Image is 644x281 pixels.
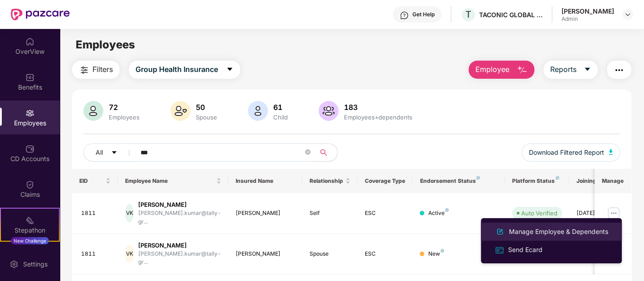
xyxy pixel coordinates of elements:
img: svg+xml;base64,PHN2ZyB4bWxucz0iaHR0cDovL3d3dy53My5vcmcvMjAwMC9zdmciIHhtbG5zOnhsaW5rPSJodHRwOi8vd3... [609,149,613,155]
span: Employee Name [125,177,214,185]
div: Spouse [194,114,219,121]
div: [PERSON_NAME] [236,250,295,258]
button: Reportscaret-down [543,61,598,79]
div: [PERSON_NAME] [236,209,295,218]
div: ESC [365,209,406,218]
img: svg+xml;base64,PHN2ZyBpZD0iRW1wbG95ZWVzIiB4bWxucz0iaHR0cDovL3d3dy53My5vcmcvMjAwMC9zdmciIHdpZHRoPS... [25,109,34,118]
div: Get Help [412,11,435,18]
img: manageButton [606,206,621,220]
div: Stepathon [1,226,59,235]
span: caret-down [226,66,233,74]
div: Employees [107,114,141,121]
button: Group Health Insurancecaret-down [129,61,240,79]
span: Relationship [310,177,344,185]
div: [DATE] [576,209,617,218]
div: ESC [365,250,406,258]
img: svg+xml;base64,PHN2ZyB4bWxucz0iaHR0cDovL3d3dy53My5vcmcvMjAwMC9zdmciIHhtbG5zOnhsaW5rPSJodHRwOi8vd3... [83,101,103,121]
div: Active [428,209,449,218]
span: Filters [92,64,113,75]
div: [PERSON_NAME] [138,241,221,250]
img: svg+xml;base64,PHN2ZyB4bWxucz0iaHR0cDovL3d3dy53My5vcmcvMjAwMC9zdmciIHdpZHRoPSI4IiBoZWlnaHQ9IjgiIH... [476,176,480,180]
span: Employees [76,38,135,51]
img: svg+xml;base64,PHN2ZyB4bWxucz0iaHR0cDovL3d3dy53My5vcmcvMjAwMC9zdmciIHhtbG5zOnhsaW5rPSJodHRwOi8vd3... [517,65,528,76]
span: caret-down [584,66,591,74]
span: caret-down [111,149,117,157]
img: svg+xml;base64,PHN2ZyBpZD0iSG9tZSIgeG1sbnM9Imh0dHA6Ly93d3cudzMub3JnLzIwMDAvc3ZnIiB3aWR0aD0iMjAiIG... [25,37,34,46]
th: Coverage Type [358,169,413,193]
img: svg+xml;base64,PHN2ZyB4bWxucz0iaHR0cDovL3d3dy53My5vcmcvMjAwMC9zdmciIHdpZHRoPSIxNiIgaGVpZ2h0PSIxNi... [494,245,504,255]
div: 1811 [81,209,111,218]
span: Employee [475,64,509,75]
div: [PERSON_NAME] [138,200,221,209]
div: Manage Employee & Dependents [507,227,610,237]
div: TACONIC GLOBAL SOLUTIONS PRIVATE LIMITED [479,10,542,19]
img: svg+xml;base64,PHN2ZyB4bWxucz0iaHR0cDovL3d3dy53My5vcmcvMjAwMC9zdmciIHhtbG5zOnhsaW5rPSJodHRwOi8vd3... [170,101,190,121]
img: svg+xml;base64,PHN2ZyB4bWxucz0iaHR0cDovL3d3dy53My5vcmcvMjAwMC9zdmciIHdpZHRoPSI4IiBoZWlnaHQ9IjgiIH... [441,249,444,252]
span: EID [79,177,104,185]
div: Employees+dependents [342,114,414,121]
div: Spouse [310,250,350,258]
img: svg+xml;base64,PHN2ZyBpZD0iQ2xhaW0iIHhtbG5zPSJodHRwOi8vd3d3LnczLm9yZy8yMDAwL3N2ZyIgd2lkdGg9IjIwIi... [25,180,34,189]
th: Relationship [302,169,358,193]
th: Insured Name [228,169,302,193]
span: close-circle [305,149,310,155]
div: 1811 [81,250,111,258]
div: 72 [107,103,141,112]
div: New Challenge [11,237,49,244]
span: Group Health Insurance [136,64,218,75]
img: svg+xml;base64,PHN2ZyB4bWxucz0iaHR0cDovL3d3dy53My5vcmcvMjAwMC9zdmciIHhtbG5zOnhsaW5rPSJodHRwOi8vd3... [248,101,268,121]
img: svg+xml;base64,PHN2ZyBpZD0iQmVuZWZpdHMiIHhtbG5zPSJodHRwOi8vd3d3LnczLm9yZy8yMDAwL3N2ZyIgd2lkdGg9Ij... [25,73,34,82]
button: Filters [72,61,120,79]
div: Auto Verified [521,209,557,218]
div: [PERSON_NAME].kumar@tally-gr... [138,250,221,267]
span: Reports [550,64,576,75]
div: New [428,250,444,258]
img: svg+xml;base64,PHN2ZyBpZD0iRHJvcGRvd24tMzJ4MzIiIHhtbG5zPSJodHRwOi8vd3d3LnczLm9yZy8yMDAwL3N2ZyIgd2... [624,11,631,18]
th: EID [72,169,118,193]
button: Employee [469,61,534,79]
img: svg+xml;base64,PHN2ZyB4bWxucz0iaHR0cDovL3d3dy53My5vcmcvMjAwMC9zdmciIHdpZHRoPSI4IiBoZWlnaHQ9IjgiIH... [445,208,449,212]
th: Joining Date [569,169,625,193]
span: search [315,149,333,156]
div: Admin [562,15,614,23]
button: search [315,143,338,162]
img: svg+xml;base64,PHN2ZyB4bWxucz0iaHR0cDovL3d3dy53My5vcmcvMjAwMC9zdmciIHdpZHRoPSIyNCIgaGVpZ2h0PSIyNC... [614,65,625,76]
div: Platform Status [512,177,562,185]
span: All [96,148,103,157]
th: Employee Name [118,169,228,193]
div: 50 [194,103,219,112]
img: svg+xml;base64,PHN2ZyB4bWxucz0iaHR0cDovL3d3dy53My5vcmcvMjAwMC9zdmciIHhtbG5zOnhsaW5rPSJodHRwOi8vd3... [319,101,339,121]
div: [PERSON_NAME] [562,7,614,15]
div: Endorsement Status [420,177,497,185]
div: Settings [20,260,50,269]
img: svg+xml;base64,PHN2ZyB4bWxucz0iaHR0cDovL3d3dy53My5vcmcvMjAwMC9zdmciIHdpZHRoPSIyNCIgaGVpZ2h0PSIyNC... [79,65,90,76]
span: Download Filtered Report [529,148,604,157]
img: New Pazcare Logo [11,9,70,20]
button: Allcaret-down [83,143,139,162]
div: [PERSON_NAME].kumar@tally-gr... [138,209,221,226]
img: svg+xml;base64,PHN2ZyB4bWxucz0iaHR0cDovL3d3dy53My5vcmcvMjAwMC9zdmciIHhtbG5zOnhsaW5rPSJodHRwOi8vd3... [494,226,505,237]
button: Download Filtered Report [522,143,620,162]
span: close-circle [305,148,310,157]
div: 183 [342,103,414,112]
div: Send Ecard [506,245,544,255]
th: Manage [595,169,631,193]
div: 61 [271,103,290,112]
img: svg+xml;base64,PHN2ZyBpZD0iQ0RfQWNjb3VudHMiIGRhdGEtbmFtZT0iQ0QgQWNjb3VudHMiIHhtbG5zPSJodHRwOi8vd3... [25,144,34,153]
img: svg+xml;base64,PHN2ZyBpZD0iU2V0dGluZy0yMHgyMCIgeG1sbnM9Imh0dHA6Ly93d3cudzMub3JnLzIwMDAvc3ZnIiB3aW... [10,260,19,269]
div: Child [271,114,290,121]
img: svg+xml;base64,PHN2ZyBpZD0iSGVscC0zMngzMiIgeG1sbnM9Imh0dHA6Ly93d3cudzMub3JnLzIwMDAvc3ZnIiB3aWR0aD... [400,11,409,20]
div: VK [125,204,134,222]
span: T [465,9,471,20]
img: svg+xml;base64,PHN2ZyB4bWxucz0iaHR0cDovL3d3dy53My5vcmcvMjAwMC9zdmciIHdpZHRoPSI4IiBoZWlnaHQ9IjgiIH... [556,176,559,180]
div: Self [310,209,350,218]
div: VK [125,245,134,263]
img: svg+xml;base64,PHN2ZyB4bWxucz0iaHR0cDovL3d3dy53My5vcmcvMjAwMC9zdmciIHdpZHRoPSIyMSIgaGVpZ2h0PSIyMC... [25,216,34,225]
